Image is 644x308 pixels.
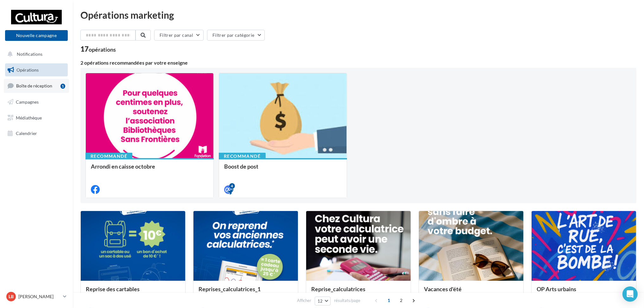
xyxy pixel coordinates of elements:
[91,163,208,176] div: Arrondi en caisse octobre
[86,286,180,298] div: Reprise des cartables
[207,30,265,41] button: Filtrer par catégorie
[318,298,323,304] span: 12
[16,115,42,120] span: Médiathèque
[4,111,69,125] a: Médiathèque
[80,60,636,65] div: 2 opérations recommandées par votre enseigne
[537,286,631,298] div: OP Arts urbains
[396,295,406,305] span: 2
[80,46,116,53] div: 17
[4,79,69,93] a: Boîte de réception1
[16,83,52,88] span: Boîte de réception
[229,183,235,189] div: 4
[219,153,266,160] div: Recommandé
[16,67,39,73] span: Opérations
[18,293,60,300] p: [PERSON_NAME]
[224,163,342,176] div: Boost de post
[60,84,65,89] div: 1
[4,48,66,61] button: Notifications
[16,99,39,105] span: Campagnes
[384,295,394,305] span: 1
[4,95,69,109] a: Campagnes
[9,293,14,300] span: LB
[424,286,518,298] div: Vacances d'été
[5,291,68,303] a: LB [PERSON_NAME]
[311,286,406,298] div: Reprise_calculatrices
[199,286,293,298] div: Reprises_calculatrices_1
[16,131,37,136] span: Calendrier
[154,30,204,41] button: Filtrer par canal
[315,297,331,305] button: 12
[85,153,132,160] div: Recommandé
[622,286,638,302] div: Open Intercom Messenger
[80,10,636,20] div: Opérations marketing
[17,51,42,57] span: Notifications
[297,298,311,304] span: Afficher
[5,30,68,41] button: Nouvelle campagne
[4,63,69,77] a: Opérations
[89,47,116,52] div: opérations
[334,298,360,304] span: résultats/page
[4,127,69,140] a: Calendrier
